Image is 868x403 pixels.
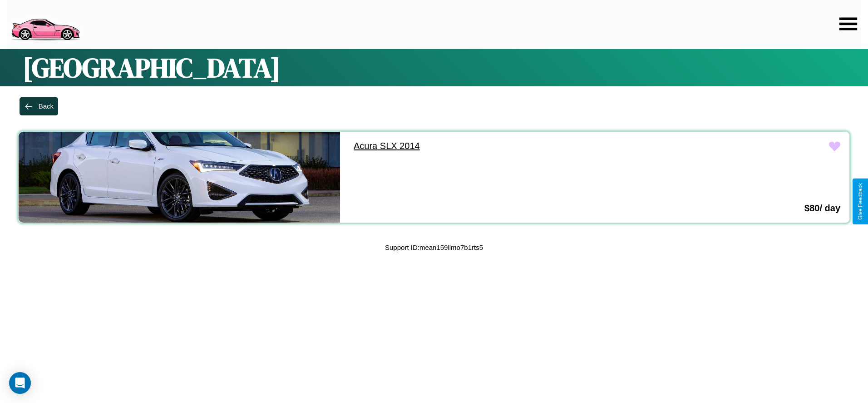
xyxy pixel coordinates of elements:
h3: $ 80 / day [804,203,840,214]
a: Acura SLX 2014 [345,132,666,160]
p: Support ID: mean159llmo7b1rts5 [385,241,483,254]
div: Back [39,102,54,110]
div: Give Feedback [857,183,863,220]
h1: [GEOGRAPHIC_DATA] [23,49,845,86]
img: logo [7,5,84,43]
div: Open Intercom Messenger [9,372,31,394]
button: Back [20,97,58,115]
